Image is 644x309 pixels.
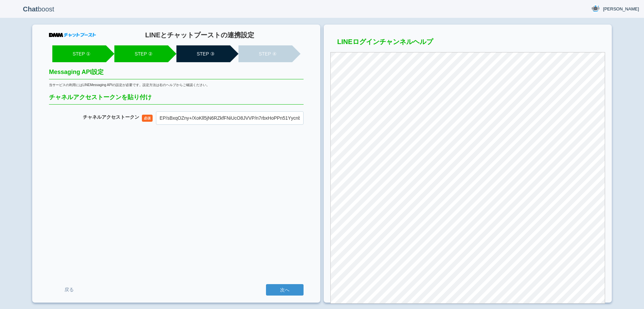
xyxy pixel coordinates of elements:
label: チャネル アクセストークン [83,114,139,120]
h1: LINEとチャットブーストの連携設定 [96,31,304,39]
img: DMMチャットブースト [49,33,96,37]
li: STEP ④ [238,45,292,62]
input: xxxxxx [156,111,304,125]
li: STEP ③ [176,45,230,62]
span: 必須 [142,115,153,122]
a: 戻る [49,283,89,296]
h2: チャネルアクセストークンを貼り付け [49,94,304,105]
h2: Messaging API設定 [49,69,304,79]
input: 次へ [266,284,304,296]
h3: LINEログインチャンネルヘルプ [330,38,605,49]
b: Chat [23,5,38,13]
span: [PERSON_NAME] [603,6,639,12]
div: 当サービスの利用にはLINEMessaging APIの設定が必要です。設定方法は右のヘルプからご確認ください。 [49,83,304,87]
img: User Image [591,4,600,13]
p: boost [5,1,72,17]
li: STEP ① [52,45,106,62]
li: STEP ② [114,45,168,62]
